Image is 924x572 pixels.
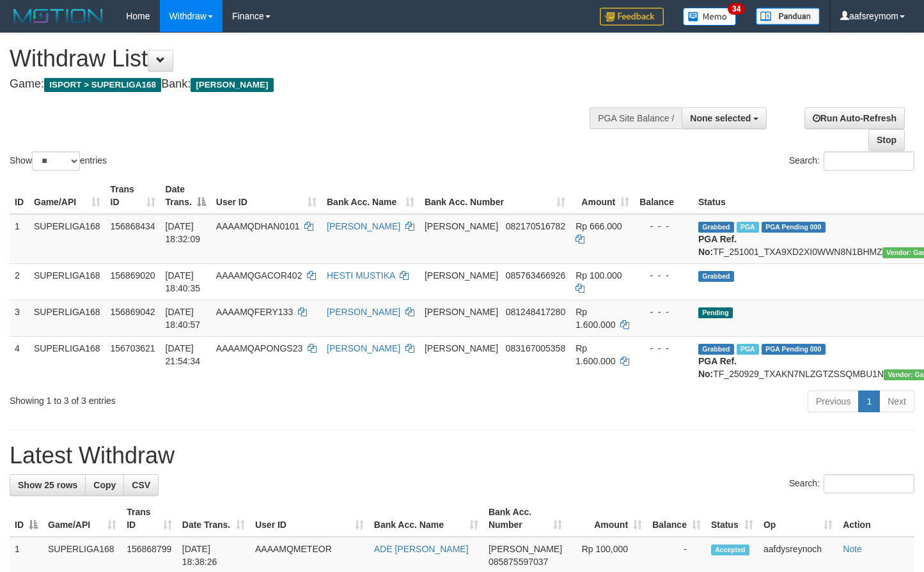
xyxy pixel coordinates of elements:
[425,221,498,231] span: [PERSON_NAME]
[868,129,905,151] a: Stop
[489,557,548,567] span: Copy 085875597037 to clipboard
[483,500,567,537] th: Bank Acc. Number: activate to sort column ascending
[85,474,124,496] a: Copy
[683,8,737,26] img: Button%20Memo.svg
[10,178,29,214] th: ID
[29,263,106,300] td: SUPERLIGA168
[10,500,43,537] th: ID: activate to sort column descending
[706,500,758,537] th: Status: activate to sort column ascending
[111,307,155,317] span: 156869042
[166,221,201,244] span: [DATE] 18:32:09
[211,178,322,214] th: User ID: activate to sort column ascending
[489,544,562,554] span: [PERSON_NAME]
[506,343,565,353] span: Copy 083167005358 to clipboard
[18,480,77,490] span: Show 25 rows
[374,544,469,554] a: ADE [PERSON_NAME]
[10,443,914,468] h1: Latest Withdraw
[216,221,300,231] span: AAAAMQDHAN0101
[789,474,914,493] label: Search:
[698,222,734,233] span: Grabbed
[698,271,734,282] span: Grabbed
[32,151,80,171] select: Showentries
[879,390,914,412] a: Next
[824,474,914,493] input: Search:
[576,343,615,366] span: Rp 1.600.000
[634,178,693,214] th: Balance
[10,474,86,496] a: Show 25 rows
[698,234,737,257] b: PGA Ref. No:
[425,307,498,317] span: [PERSON_NAME]
[10,389,375,407] div: Showing 1 to 3 of 3 entries
[576,307,615,330] span: Rp 1.600.000
[123,474,159,496] a: CSV
[639,220,688,233] div: - - -
[858,390,880,412] a: 1
[10,336,29,385] td: 4
[808,390,859,412] a: Previous
[576,270,622,281] span: Rp 100.000
[29,178,106,214] th: Game/API: activate to sort column ascending
[425,343,498,353] span: [PERSON_NAME]
[29,300,106,336] td: SUPERLIGA168
[690,113,751,123] span: None selected
[711,545,749,555] span: Accepted
[737,222,759,233] span: Marked by aafsengchandara
[639,342,688,355] div: - - -
[838,500,914,537] th: Action
[216,343,302,353] span: AAAAMQAPONGS23
[327,343,400,353] a: [PERSON_NAME]
[824,151,914,171] input: Search:
[843,544,862,554] a: Note
[121,500,177,537] th: Trans ID: activate to sort column ascending
[327,221,400,231] a: [PERSON_NAME]
[756,8,820,25] img: panduan.png
[425,270,498,281] span: [PERSON_NAME]
[166,343,201,366] span: [DATE] 21:54:34
[804,107,905,129] a: Run Auto-Refresh
[10,78,603,91] h4: Game: Bank:
[506,270,565,281] span: Copy 085763466926 to clipboard
[576,221,622,231] span: Rp 666.000
[250,500,369,537] th: User ID: activate to sort column ascending
[10,151,107,171] label: Show entries
[43,500,121,537] th: Game/API: activate to sort column ascending
[111,270,155,281] span: 156869020
[590,107,682,129] div: PGA Site Balance /
[728,3,745,15] span: 34
[737,344,759,355] span: Marked by aafchhiseyha
[327,270,395,281] a: HESTI MUSTIKA
[506,307,565,317] span: Copy 081248417280 to clipboard
[506,221,565,231] span: Copy 082170516782 to clipboard
[177,500,250,537] th: Date Trans.: activate to sort column ascending
[10,214,29,264] td: 1
[639,269,688,282] div: - - -
[698,307,733,318] span: Pending
[639,305,688,318] div: - - -
[369,500,483,537] th: Bank Acc. Name: activate to sort column ascending
[44,78,161,92] span: ISPORT > SUPERLIGA168
[10,46,603,72] h1: Withdraw List
[327,307,400,317] a: [PERSON_NAME]
[10,263,29,300] td: 2
[111,221,155,231] span: 156868434
[762,344,826,355] span: PGA Pending
[166,307,201,330] span: [DATE] 18:40:57
[29,214,106,264] td: SUPERLIGA168
[10,300,29,336] td: 3
[111,343,155,353] span: 156703621
[191,78,273,92] span: [PERSON_NAME]
[758,500,838,537] th: Op: activate to sort column ascending
[419,178,570,214] th: Bank Acc. Number: activate to sort column ascending
[570,178,634,214] th: Amount: activate to sort column ascending
[698,356,737,379] b: PGA Ref. No:
[216,270,302,281] span: AAAAMQGACOR402
[166,270,201,293] span: [DATE] 18:40:35
[29,336,106,385] td: SUPERLIGA168
[10,6,107,26] img: MOTION_logo.png
[600,8,664,26] img: Feedback.jpg
[132,480,150,490] span: CSV
[161,178,211,214] th: Date Trans.: activate to sort column descending
[762,222,826,233] span: PGA Pending
[567,500,647,537] th: Amount: activate to sort column ascending
[106,178,161,214] th: Trans ID: activate to sort column ascending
